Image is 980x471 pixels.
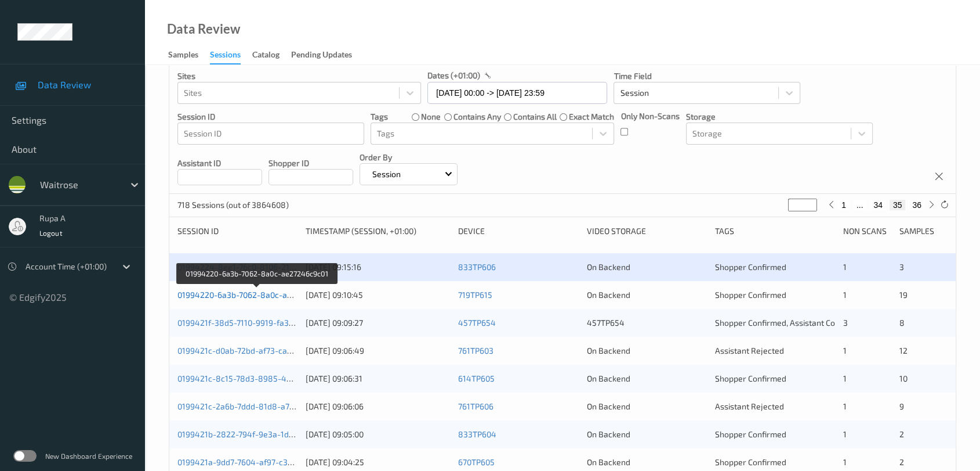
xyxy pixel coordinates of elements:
button: 35 [890,200,906,210]
div: On Backend [586,456,706,468]
button: 36 [909,200,925,210]
button: ... [853,200,867,210]
div: Tags [715,225,835,237]
div: [DATE] 09:05:00 [306,429,450,440]
a: 833TP604 [458,429,496,439]
a: 0199421c-d0ab-72bd-af73-ca9b13ca44c1 [177,346,331,355]
div: Video Storage [586,225,706,237]
span: Shopper Confirmed [715,457,786,467]
a: 01994224-8ee1-76c0-8106-21fffff01183 [177,262,325,272]
span: 1 [843,290,847,300]
div: On Backend [586,429,706,440]
span: 9 [899,401,904,411]
div: On Backend [586,345,706,357]
label: none [421,111,441,123]
p: dates (+01:00) [427,70,480,81]
button: 34 [870,200,886,210]
a: 0199421b-2822-794f-9e3a-1deef5ae11ef [177,429,329,439]
div: [DATE] 09:15:16 [306,261,450,273]
div: Samples [168,49,198,63]
div: Pending Updates [291,49,352,63]
div: Timestamp (Session, +01:00) [306,225,450,237]
a: Pending Updates [291,47,364,63]
label: contains any [453,111,500,123]
span: 1 [843,373,847,383]
div: Non Scans [843,225,891,237]
span: 19 [899,290,908,300]
span: Shopper Confirmed [715,262,786,272]
span: 8 [899,318,905,328]
span: 2 [899,457,904,467]
span: 2 [899,429,904,439]
a: Sessions [210,47,252,64]
span: Shopper Confirmed, Assistant Confirmed, Assistant Rejected [715,318,937,328]
div: Catalog [252,49,280,63]
a: Samples [168,47,210,63]
span: 1 [843,401,847,411]
span: 3 [899,262,904,272]
a: 457TP654 [458,318,496,328]
a: 0199421a-9dd7-7604-af97-c35403817cc2 [177,457,332,467]
p: Only Non-Scans [620,110,679,122]
a: 761TP603 [458,346,493,355]
div: [DATE] 09:06:31 [306,373,450,384]
span: Shopper Confirmed [715,373,786,383]
div: On Backend [586,289,706,301]
p: Shopper ID [268,157,353,169]
a: Catalog [252,47,291,63]
span: 1 [843,346,847,355]
span: Shopper Confirmed [715,290,786,300]
p: Order By [360,152,458,163]
p: Sites [177,70,421,82]
a: 0199421c-2a6b-7ddd-81d8-a71ba6e608b2 [177,401,335,411]
a: 761TP606 [458,401,493,411]
div: [DATE] 09:10:45 [306,289,450,301]
span: Assistant Rejected [715,346,784,355]
a: 01994220-6a3b-7062-8a0c-ae27246c9c01 [177,290,336,300]
p: Assistant ID [177,157,262,169]
a: 0199421f-38d5-7110-9919-fa32e88b52ea [177,318,332,328]
div: Samples [899,225,948,237]
span: 12 [899,346,908,355]
div: Sessions [210,49,241,64]
p: Session [368,168,405,180]
div: [DATE] 09:06:06 [306,401,450,412]
a: 614TP605 [458,373,495,383]
a: 670TP605 [458,457,495,467]
div: On Backend [586,401,706,412]
span: 1 [843,429,847,439]
span: Assistant Rejected [715,401,784,411]
span: 1 [843,457,847,467]
p: Storage [686,111,873,123]
div: Device [458,225,578,237]
label: exact match [569,111,614,123]
a: 0199421c-8c15-78d3-8985-491e5e2cfbc8 [177,373,334,383]
div: [DATE] 09:09:27 [306,317,450,329]
div: On Backend [586,373,706,384]
span: Shopper Confirmed [715,429,786,439]
div: 457TP654 [586,317,706,329]
div: Session ID [177,225,297,237]
span: 3 [843,318,848,328]
a: 719TP615 [458,290,492,300]
label: contains all [513,111,557,123]
div: Data Review [167,23,240,35]
span: 10 [899,373,908,383]
button: 1 [838,200,850,210]
div: On Backend [586,261,706,273]
p: Time Field [614,70,800,82]
p: Tags [371,111,388,123]
a: 833TP606 [458,262,496,272]
p: 718 Sessions (out of 3864608) [177,199,289,211]
div: [DATE] 09:04:25 [306,456,450,468]
div: [DATE] 09:06:49 [306,345,450,357]
p: Session ID [177,111,364,123]
span: 1 [843,262,847,272]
